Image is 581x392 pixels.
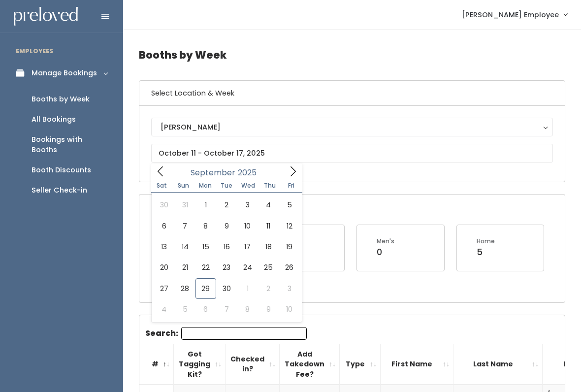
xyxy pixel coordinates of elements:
[191,169,235,177] span: September
[139,41,565,68] h4: Booths by Week
[151,118,553,136] button: [PERSON_NAME]
[195,195,216,215] span: September 1, 2025
[377,246,394,259] div: 0
[216,195,237,215] span: September 2, 2025
[226,344,280,385] th: Checked in?: activate to sort column ascending
[258,195,279,215] span: September 4, 2025
[258,257,279,278] span: September 25, 2025
[145,327,307,340] label: Search:
[195,257,216,278] span: September 22, 2025
[195,216,216,236] span: September 8, 2025
[174,278,195,299] span: September 28, 2025
[154,257,174,278] span: September 20, 2025
[279,278,299,299] span: October 3, 2025
[237,236,258,257] span: September 17, 2025
[32,165,91,175] div: Booth Discounts
[279,195,299,215] span: September 5, 2025
[32,185,87,196] div: Seller Check-in
[216,278,237,299] span: September 30, 2025
[237,257,258,278] span: September 24, 2025
[477,237,495,246] div: Home
[154,278,174,299] span: September 27, 2025
[173,183,194,189] span: Sun
[235,166,265,179] input: Year
[174,195,195,215] span: August 31, 2025
[237,216,258,236] span: September 10, 2025
[154,216,174,236] span: September 6, 2025
[174,236,195,257] span: September 14, 2025
[279,257,299,278] span: September 26, 2025
[340,344,381,385] th: Type: activate to sort column ascending
[237,278,258,299] span: October 1, 2025
[174,216,195,236] span: September 7, 2025
[139,81,565,106] h6: Select Location & Week
[453,344,543,385] th: Last Name: activate to sort column ascending
[258,216,279,236] span: September 11, 2025
[279,236,299,257] span: September 19, 2025
[195,236,216,257] span: September 15, 2025
[174,257,195,278] span: September 21, 2025
[279,299,299,320] span: October 10, 2025
[279,216,299,236] span: September 12, 2025
[151,144,553,163] input: October 11 - October 17, 2025
[195,278,216,299] span: September 29, 2025
[216,216,237,236] span: September 9, 2025
[181,327,307,340] input: Search:
[174,344,226,385] th: Got Tagging Kit?: activate to sort column ascending
[32,134,107,155] div: Bookings with Booths
[281,183,302,189] span: Fri
[32,94,90,104] div: Booths by Week
[151,183,173,189] span: Sat
[280,344,340,385] th: Add Takedown Fee?: activate to sort column ascending
[32,114,76,125] div: All Bookings
[194,183,216,189] span: Mon
[377,237,394,246] div: Men's
[216,183,237,189] span: Tue
[195,299,216,320] span: October 6, 2025
[216,299,237,320] span: October 7, 2025
[154,299,174,320] span: October 4, 2025
[477,246,495,259] div: 5
[259,183,281,189] span: Thu
[154,236,174,257] span: September 13, 2025
[258,236,279,257] span: September 18, 2025
[216,257,237,278] span: September 23, 2025
[237,183,259,189] span: Wed
[174,299,195,320] span: October 5, 2025
[258,299,279,320] span: October 9, 2025
[32,68,97,78] div: Manage Bookings
[237,195,258,215] span: September 3, 2025
[154,195,174,215] span: August 30, 2025
[452,4,577,25] a: [PERSON_NAME] Employee
[14,7,78,26] img: preloved logo
[216,236,237,257] span: September 16, 2025
[462,9,559,20] span: [PERSON_NAME] Employee
[381,344,453,385] th: First Name: activate to sort column ascending
[161,122,544,132] div: [PERSON_NAME]
[258,278,279,299] span: October 2, 2025
[237,299,258,320] span: October 8, 2025
[139,344,174,385] th: #: activate to sort column descending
